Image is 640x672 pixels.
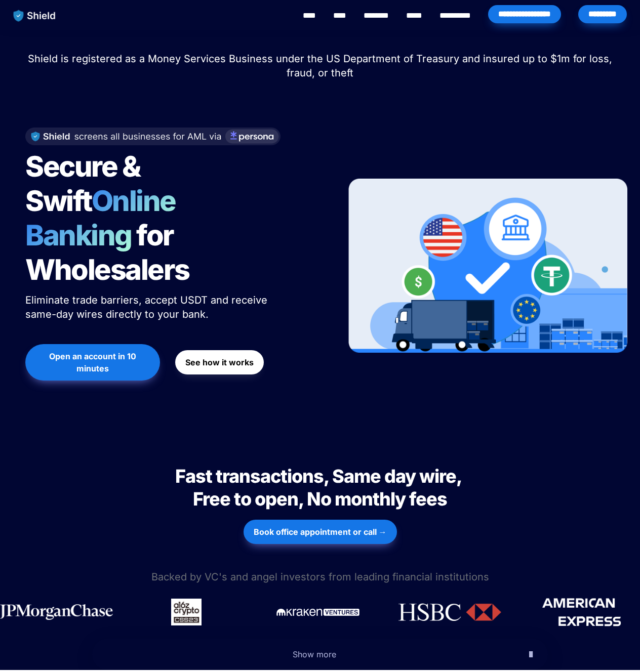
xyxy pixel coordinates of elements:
span: Fast transactions, Same day wire, Free to open, No monthly fees [175,465,465,510]
span: Shield is registered as a Money Services Business under the US Department of Treasury and insured... [28,53,615,79]
span: Eliminate trade barriers, accept USDT and receive same-day wires directly to your bank. [25,294,270,320]
button: Open an account in 10 minutes [25,344,160,381]
a: Open an account in 10 minutes [25,339,160,386]
button: See how it works [175,350,264,374]
strong: Book office appointment or call → [254,527,387,537]
button: Show more [92,639,548,670]
span: Secure & Swift [25,149,145,218]
span: Online Banking [25,184,186,253]
button: Book office appointment or call → [244,520,397,544]
img: website logo [9,5,61,26]
a: See how it works [175,345,264,380]
span: Backed by VC's and angel investors from leading financial institutions [151,571,489,583]
a: Book office appointment or call → [244,515,397,549]
span: for Wholesalers [25,218,189,287]
span: Show more [293,649,336,659]
strong: See how it works [185,357,254,367]
strong: Open an account in 10 minutes [49,351,138,373]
